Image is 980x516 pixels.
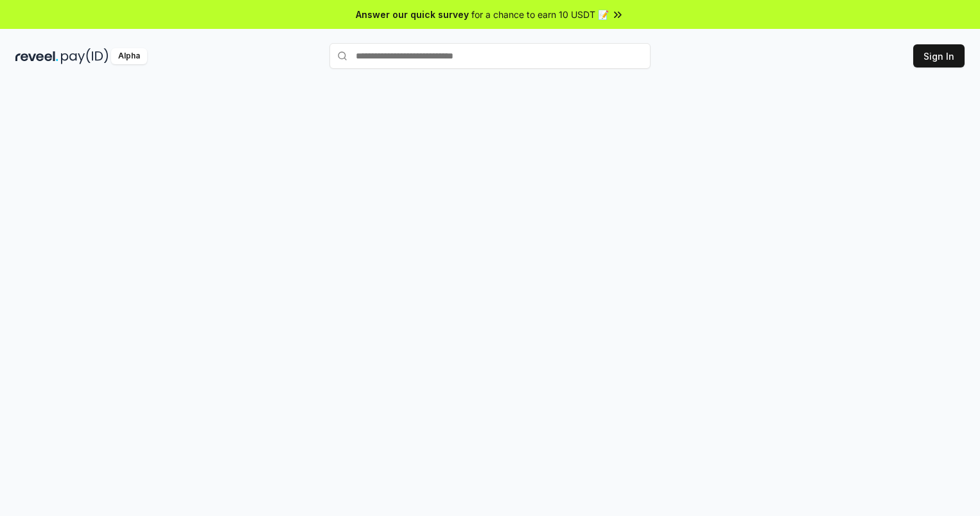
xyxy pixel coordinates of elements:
button: Sign In [913,44,965,67]
img: reveel_dark [15,48,58,64]
span: for a chance to earn 10 USDT 📝 [471,8,609,21]
span: Answer our quick survey [356,8,469,21]
img: pay_id [61,48,109,64]
div: Alpha [111,48,147,64]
